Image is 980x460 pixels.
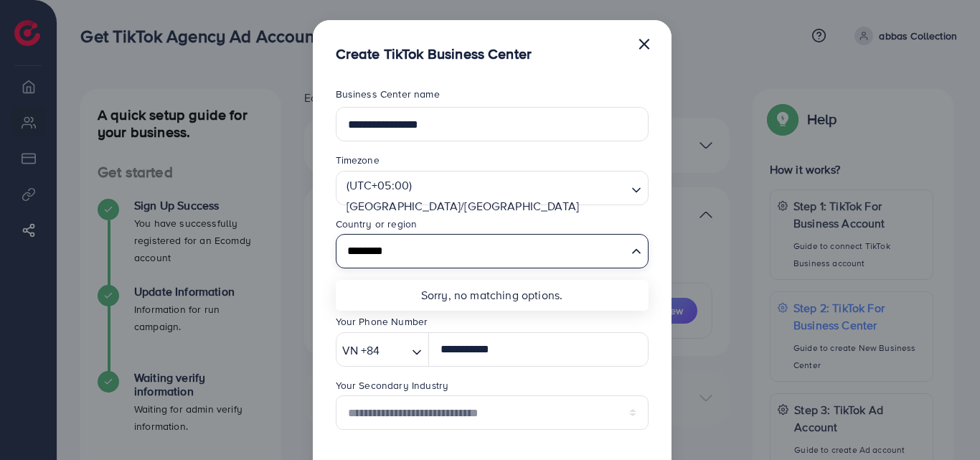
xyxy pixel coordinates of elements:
h5: Create TikTok Business Center [336,43,532,64]
label: Timezone [336,153,380,167]
div: Search for option [336,332,430,367]
li: Sorry, no matching options. [336,280,649,311]
div: Search for option [336,171,649,205]
input: Search for option [342,220,626,242]
iframe: Chat [919,395,969,449]
label: Country or region [336,217,418,231]
input: Search for option [342,238,626,265]
button: Close [637,29,651,57]
legend: Business Center name [336,87,649,107]
input: Search for option [384,339,406,362]
span: (UTC+05:00) [GEOGRAPHIC_DATA]/[GEOGRAPHIC_DATA] [344,175,624,217]
label: Your Phone Number [336,314,428,329]
span: +84 [361,340,380,361]
span: VN [342,340,358,361]
div: Search for option [336,234,649,268]
label: Your Secondary Industry [336,378,449,393]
